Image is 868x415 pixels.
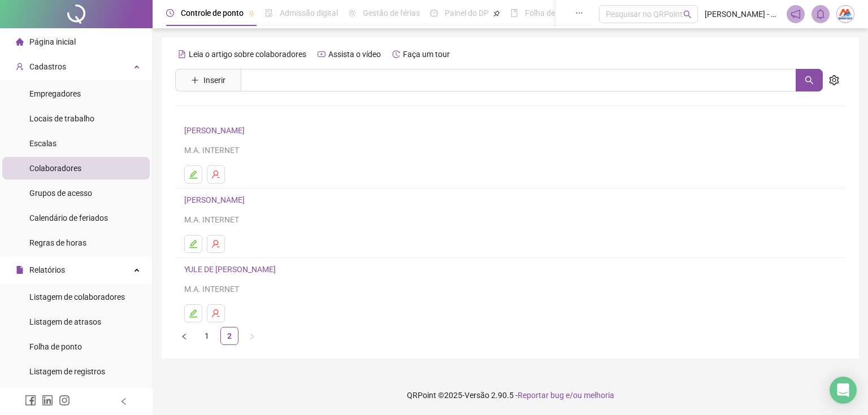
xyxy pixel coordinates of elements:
[445,8,489,18] span: Painel do DP
[175,327,193,345] li: Página anterior
[243,327,261,345] li: Próxima página
[153,375,868,415] footer: QRPoint © 2025 - 2.90.5 -
[328,50,381,59] span: Assista o vídeo
[805,76,814,85] span: search
[198,327,215,344] a: 1
[29,89,81,98] span: Empregadores
[280,8,338,18] span: Admissão digital
[16,63,24,71] span: user-add
[211,309,220,318] span: user-delete
[29,189,92,198] span: Grupos de acesso
[465,391,489,400] span: Versão
[221,327,238,344] a: 2
[184,213,836,226] div: M.A. INTERNET
[575,9,583,17] span: ellipsis
[510,9,518,17] span: book
[318,50,325,58] span: youtube
[430,9,438,17] span: dashboard
[166,9,174,17] span: clock-circle
[29,164,81,173] span: Colaboradores
[829,75,839,85] span: setting
[518,391,614,400] span: Reportar bug e/ou melhoria
[191,76,199,84] span: plus
[29,139,57,148] span: Escalas
[403,50,450,59] span: Faça um tour
[392,50,400,58] span: history
[181,8,244,18] span: Controle de ponto
[184,283,836,295] div: M.A. INTERNET
[837,6,854,23] img: 89085
[248,10,255,17] span: pushpin
[16,38,24,46] span: home
[220,327,238,345] li: 2
[211,239,220,248] span: user-delete
[189,239,198,248] span: edit
[243,327,261,345] button: right
[348,9,356,17] span: sun
[184,195,248,204] a: [PERSON_NAME]
[29,238,86,247] span: Regras de horas
[184,144,836,156] div: M.A. INTERNET
[59,395,70,406] span: instagram
[189,50,306,59] span: Leia o artigo sobre colaboradores
[120,397,128,405] span: left
[249,333,255,340] span: right
[29,342,82,351] span: Folha de ponto
[791,9,801,19] span: notification
[493,10,500,17] span: pushpin
[198,327,216,345] li: 1
[29,114,94,123] span: Locais de trabalho
[29,292,125,302] span: Listagem de colaboradores
[184,265,279,274] a: YULE DE [PERSON_NAME]
[16,266,24,274] span: file
[29,265,65,274] span: Relatórios
[29,213,108,222] span: Calendário de feriados
[178,50,186,58] span: file-text
[830,377,857,404] div: Open Intercom Messenger
[29,62,66,71] span: Cadastros
[683,10,692,19] span: search
[189,309,198,318] span: edit
[181,333,188,340] span: left
[525,8,597,18] span: Folha de pagamento
[184,126,248,135] a: [PERSON_NAME]
[175,327,193,345] button: left
[42,395,53,406] span: linkedin
[25,395,36,406] span: facebook
[29,367,105,376] span: Listagem de registros
[189,170,198,179] span: edit
[211,170,220,179] span: user-delete
[363,8,420,18] span: Gestão de férias
[815,9,826,19] span: bell
[203,74,225,86] span: Inserir
[705,8,780,20] span: [PERSON_NAME] - M.A. INTERNET
[29,317,101,326] span: Listagem de atrasos
[182,71,235,89] button: Inserir
[29,37,76,46] span: Página inicial
[265,9,273,17] span: file-done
